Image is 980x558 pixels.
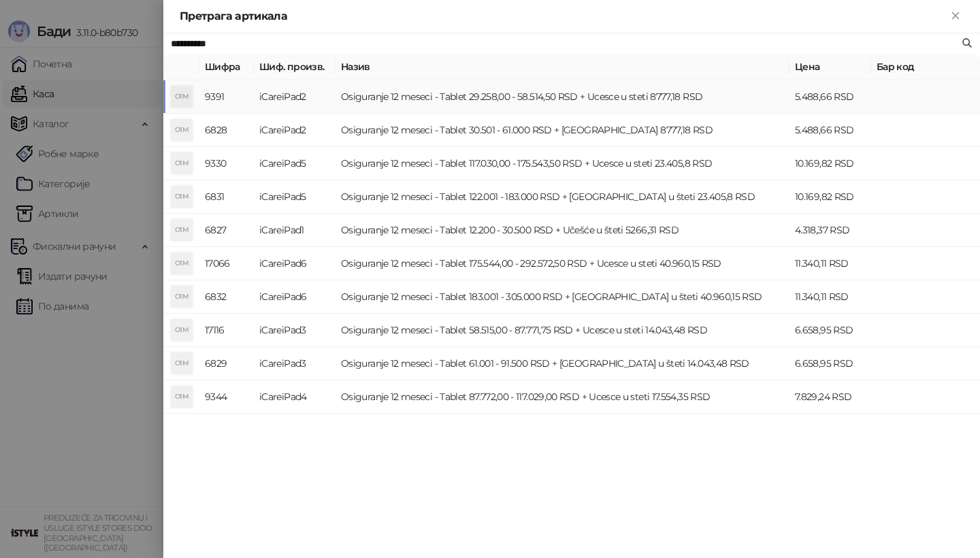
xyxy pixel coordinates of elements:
td: 17116 [199,314,254,347]
div: O1M [171,319,193,341]
td: 6828 [199,114,254,147]
td: 9391 [199,80,254,114]
th: Назив [336,54,789,80]
td: 10.169,82 RSD [789,147,871,180]
td: 10.169,82 RSD [789,180,871,214]
div: Претрага артикала [180,8,947,24]
td: 6829 [199,347,254,380]
td: 7.829,24 RSD [789,380,871,414]
div: O1M [171,119,193,141]
div: O1M [171,352,193,374]
div: O1M [171,186,193,208]
td: Osiguranje 12 meseci - Tablet 29.258,00 - 58.514,50 RSD + Ucesce u steti 8777,18 RSD [336,80,789,114]
td: 9344 [199,380,254,414]
td: 6.658,95 RSD [789,347,871,380]
td: 4.318,37 RSD [789,214,871,247]
button: Close [947,8,964,24]
td: iCareiPad5 [254,147,336,180]
td: Osiguranje 12 meseci - Tablet 61.001 - 91.500 RSD + [GEOGRAPHIC_DATA] u šteti 14.043,48 RSD [336,347,789,380]
th: Шиф. произв. [254,54,336,80]
div: O1M [171,286,193,308]
td: 5.488,66 RSD [789,80,871,114]
td: 6832 [199,280,254,314]
td: Osiguranje 12 meseci - Tablet 122.001 - 183.000 RSD + [GEOGRAPHIC_DATA] u šteti 23.405,8 RSD [336,180,789,214]
td: Osiguranje 12 meseci - Tablet 58.515,00 - 87.771,75 RSD + Ucesce u steti 14.043,48 RSD [336,314,789,347]
div: O1M [171,219,193,241]
td: Osiguranje 12 meseci - Tablet 175.544,00 - 292.572,50 RSD + Ucesce u steti 40.960,15 RSD [336,247,789,280]
td: Osiguranje 12 meseci - Tablet 87.772,00 - 117.029,00 RSD + Ucesce u steti 17.554,35 RSD [336,380,789,414]
div: O1M [171,86,193,108]
td: iCareiPad5 [254,180,336,214]
td: 6831 [199,180,254,214]
td: Osiguranje 12 meseci - Tablet 183.001 - 305.000 RSD + [GEOGRAPHIC_DATA] u šteti 40.960,15 RSD [336,280,789,314]
th: Цена [789,54,871,80]
td: 5.488,66 RSD [789,114,871,147]
td: 11.340,11 RSD [789,247,871,280]
td: iCareiPad4 [254,380,336,414]
td: Osiguranje 12 meseci - Tablet 117.030,00 - 175.543,50 RSD + Ucesce u steti 23.405,8 RSD [336,147,789,180]
td: 6827 [199,214,254,247]
td: iCareiPad3 [254,347,336,380]
th: Бар код [871,54,980,80]
div: O1M [171,386,193,408]
td: 6.658,95 RSD [789,314,871,347]
td: Osiguranje 12 meseci - Tablet 12.200 - 30.500 RSD + Učešće u šteti 5266,31 RSD [336,214,789,247]
div: O1M [171,252,193,274]
td: iCareiPad1 [254,214,336,247]
td: iCareiPad2 [254,80,336,114]
td: Osiguranje 12 meseci - Tablet 30.501 - 61.000 RSD + [GEOGRAPHIC_DATA] 8777,18 RSD [336,114,789,147]
div: O1M [171,152,193,174]
td: iCareiPad3 [254,314,336,347]
th: Шифра [199,54,254,80]
td: iCareiPad2 [254,114,336,147]
td: iCareiPad6 [254,280,336,314]
td: 11.340,11 RSD [789,280,871,314]
td: 9330 [199,147,254,180]
td: 17066 [199,247,254,280]
td: iCareiPad6 [254,247,336,280]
